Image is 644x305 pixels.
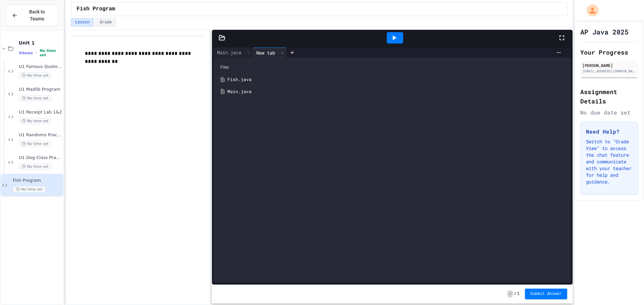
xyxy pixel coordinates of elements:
[19,109,62,115] span: U1 Receipt Lab 1&2
[19,72,52,79] span: No time set
[95,18,116,27] button: Grade
[19,51,33,55] span: 5 items
[71,18,94,27] button: Lesson
[253,48,287,58] div: New tab
[19,64,62,70] span: U1 Famous Quote Program
[580,3,600,18] div: My Account
[580,27,629,36] h1: AP Java 2025
[19,155,62,161] span: U1 Dog Class Practice
[19,141,52,147] span: No time set
[40,49,62,57] span: No time set
[19,95,52,101] span: No time set
[580,87,638,106] h2: Assignment Details
[586,128,632,136] h3: Need Help?
[19,163,52,170] span: No time set
[514,291,517,297] span: /
[19,87,62,92] span: U1 Madlib Program
[227,76,567,83] div: Fish.java
[580,108,638,117] div: No due date set
[227,88,567,95] div: Main.java
[253,49,278,56] div: New tab
[214,49,245,56] div: Main.java
[530,291,562,297] span: Submit Answer
[586,138,632,185] p: Switch to "Grade View" to access the chat feature and communicate with your teacher for help and ...
[507,291,513,297] span: -
[217,61,568,74] div: Files
[6,5,58,26] button: Back to Teams
[580,48,638,57] h2: Your Progress
[22,8,52,22] span: Back to Teams
[582,69,636,74] div: [EMAIL_ADDRESS][DOMAIN_NAME]
[19,40,62,46] span: Unit 1
[13,178,62,183] span: Fish Program
[13,186,46,193] span: No time set
[36,50,37,56] span: •
[76,5,115,13] span: Fish Program
[19,132,62,138] span: U1 Randoms Practice
[525,289,567,299] button: Submit Answer
[19,118,52,124] span: No time set
[517,291,520,297] span: 1
[582,62,636,68] div: [PERSON_NAME]
[214,48,253,58] div: Main.java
